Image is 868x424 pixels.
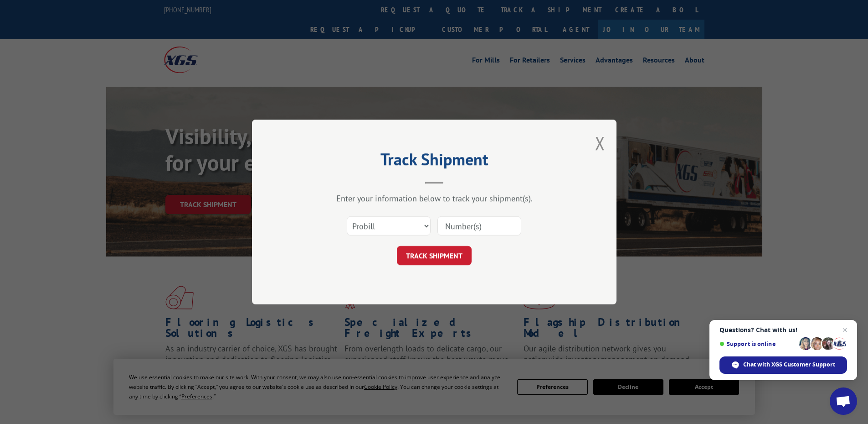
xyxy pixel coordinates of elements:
[298,193,571,204] div: Enter your information below to track your shipment(s).
[743,361,835,369] span: Chat with XGS Customer Support
[839,325,850,335] span: Close chat
[298,153,571,170] h2: Track Shipment
[719,356,847,374] div: Chat with XGS Customer Support
[719,340,796,347] span: Support is online
[595,131,605,155] button: Close modal
[719,326,847,334] span: Questions? Chat with us!
[437,216,521,236] input: Number(s)
[397,246,472,265] button: TRACK SHIPMENT
[830,387,857,415] div: Open chat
